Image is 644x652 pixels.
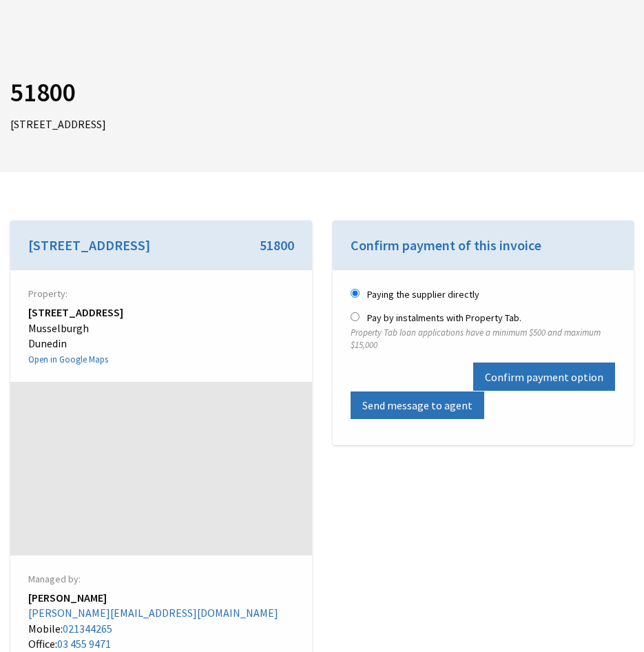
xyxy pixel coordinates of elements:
[10,77,419,108] h1: 51800
[351,391,484,419] button: Send message to agent
[28,354,108,365] a: Open in Google Maps
[351,327,616,352] p: Property Tab loan applications have a minimum $500 and maximum $15,000
[28,236,294,255] h3: [STREET_ADDRESS]
[28,591,107,604] strong: [PERSON_NAME]
[28,305,123,319] strong: [STREET_ADDRESS]
[28,285,294,303] label: Property:
[28,606,278,620] a: [PERSON_NAME][EMAIL_ADDRESS][DOMAIN_NAME]
[260,236,294,255] strong: 51800
[351,236,616,255] h3: Confirm payment of this invoice
[473,363,615,390] button: Confirm payment option
[28,571,294,652] p: Mobile: Office:
[57,637,111,651] a: 03 455 9471
[28,571,294,588] label: Managed by:
[63,622,112,635] a: 021344265
[28,285,294,367] p: Musselburgh Dunedin
[367,286,479,303] label: Paying the supplier directly
[367,309,521,327] label: Pay by instalments with Property Tab.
